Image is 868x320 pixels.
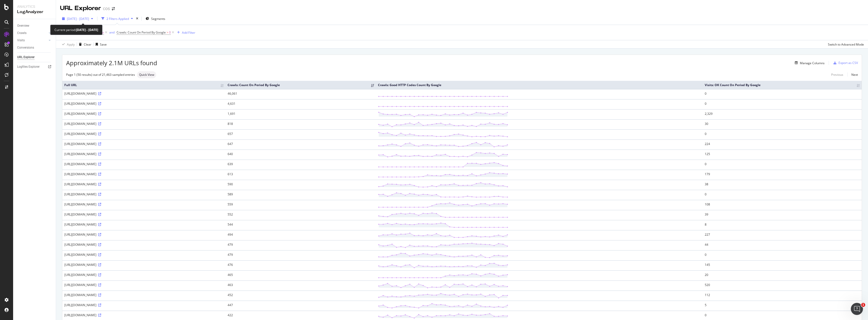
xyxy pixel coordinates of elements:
[64,283,224,287] div: [URL][DOMAIN_NAME]
[64,313,224,317] div: [URL][DOMAIN_NAME]
[60,40,75,48] button: Apply
[226,160,376,170] td: 639
[800,61,825,65] div: Manage Columns
[64,132,224,136] div: [URL][DOMAIN_NAME]
[67,17,89,21] span: [DATE] - [DATE]
[226,150,376,160] td: 640
[703,280,862,291] td: 520
[226,89,376,99] td: 46,061
[831,59,858,67] button: Export as CSV
[703,270,862,280] td: 20
[64,293,224,297] div: [URL][DOMAIN_NAME]
[66,73,135,77] div: Page 1 (50 results) out of 21,463 sampled entries
[144,15,167,23] button: Segments
[703,119,862,129] td: 30
[703,160,862,170] td: 0
[64,212,224,217] div: [URL][DOMAIN_NAME]
[17,38,47,43] a: Visits
[112,7,115,11] div: arrow-right-arrow-left
[838,61,858,65] div: Export as CSV
[851,303,863,315] iframe: Intercom live chat
[17,4,52,9] div: Analytics
[67,42,75,47] div: Apply
[17,45,34,50] div: Conversions
[703,89,862,99] td: 0
[793,60,825,66] button: Manage Columns
[64,263,224,267] div: [URL][DOMAIN_NAME]
[151,17,165,21] span: Segments
[64,162,224,166] div: [URL][DOMAIN_NAME]
[94,40,107,48] button: Save
[226,301,376,311] td: 447
[137,71,156,78] div: neutral label
[703,240,862,250] td: 44
[226,81,376,89] th: Crawls: Count On Period By Google: activate to sort column ascending
[100,42,107,47] div: Save
[703,220,862,230] td: 8
[17,30,26,36] div: Crawls
[226,170,376,180] td: 613
[226,119,376,129] td: 818
[167,30,168,34] span: >
[703,99,862,109] td: 0
[226,200,376,210] td: 559
[226,180,376,190] td: 590
[55,27,98,33] div: Current period:
[64,273,224,277] div: [URL][DOMAIN_NAME]
[64,172,224,176] div: [URL][DOMAIN_NAME]
[17,23,29,28] div: Overview
[226,270,376,280] td: 465
[703,210,862,220] td: 39
[17,64,40,69] div: Logfiles Explorer
[703,250,862,260] td: 0
[66,59,157,67] span: Approximately 2.1M URLs found
[226,240,376,250] td: 479
[60,4,101,13] div: URL Explorer
[64,222,224,227] div: [URL][DOMAIN_NAME]
[182,30,195,35] div: Add Filter
[826,40,864,48] button: Switch to Advanced Mode
[703,81,862,89] th: Visits: OK Count On Period By Google: activate to sort column ascending
[703,260,862,270] td: 145
[703,301,862,311] td: 5
[226,139,376,150] td: 647
[60,15,95,23] button: [DATE] - [DATE]
[99,15,135,23] button: 2 Filters Applied
[226,99,376,109] td: 4,631
[106,17,129,21] div: 2 Filters Applied
[64,152,224,156] div: [URL][DOMAIN_NAME]
[703,200,862,210] td: 108
[84,42,91,47] div: Clear
[17,9,52,15] div: LogAnalyzer
[703,139,862,150] td: 224
[64,142,224,146] div: [URL][DOMAIN_NAME]
[828,42,864,47] div: Switch to Advanced Mode
[139,73,154,76] span: Quick View
[17,45,52,50] a: Conversions
[226,291,376,301] td: 452
[703,180,862,190] td: 38
[64,112,224,116] div: [URL][DOMAIN_NAME]
[703,109,862,119] td: 2,329
[109,30,115,35] button: and
[226,230,376,240] td: 494
[64,253,224,257] div: [URL][DOMAIN_NAME]
[175,29,195,35] button: Add Filter
[226,190,376,200] td: 589
[703,170,862,180] td: 179
[226,210,376,220] td: 552
[64,91,224,96] div: [URL][DOMAIN_NAME]
[703,291,862,301] td: 112
[703,129,862,139] td: 0
[169,29,171,36] span: 0
[226,129,376,139] td: 657
[103,6,110,11] div: COS
[76,28,98,32] b: [DATE] - [DATE]
[17,30,47,36] a: Crawls
[17,64,52,69] a: Logfiles Explorer
[64,202,224,206] div: [URL][DOMAIN_NAME]
[62,81,226,89] th: Full URL: activate to sort column ascending
[703,150,862,160] td: 125
[64,182,224,186] div: [URL][DOMAIN_NAME]
[17,38,25,43] div: Visits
